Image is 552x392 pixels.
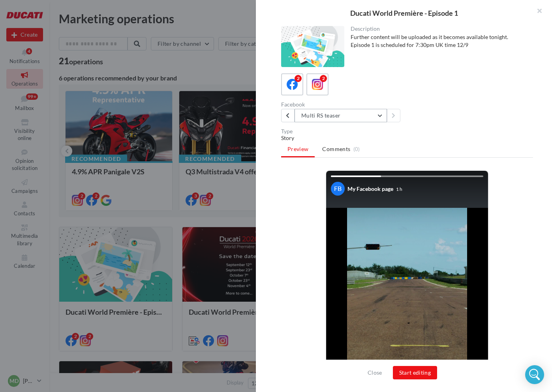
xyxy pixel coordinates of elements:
[364,368,385,377] button: Close
[393,366,437,379] button: Start editing
[525,365,544,384] div: Open Intercom Messenger
[281,102,404,107] div: Facebook
[320,75,327,82] div: 2
[351,33,527,49] div: Further content will be uploaded as it becomes available tonight. Episode 1 is scheduled for 7:30...
[347,185,393,193] div: My Facebook page
[268,9,539,17] div: Ducati World Première - Episode 1
[396,186,402,192] div: 1 h
[295,75,302,82] div: 2
[331,182,345,196] div: FB
[281,134,533,142] div: Story
[351,26,527,32] div: Description
[281,129,533,134] div: Type
[322,145,350,153] span: Comments
[353,146,360,152] span: (0)
[295,109,387,122] button: Multi RS teaser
